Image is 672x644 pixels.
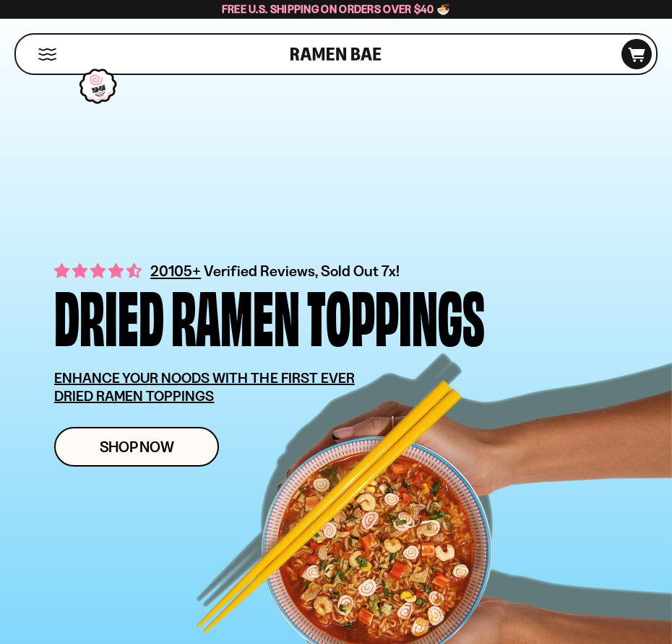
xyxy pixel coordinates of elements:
[204,262,400,280] span: Verified Reviews, Sold Out 7x!
[54,282,164,348] div: Dried
[54,369,355,405] u: ENHANCE YOUR NOODS WITH THE FIRST EVER DRIED RAMEN TOPPINGS
[307,282,485,348] div: Toppings
[150,260,201,282] span: 20105+
[222,2,451,16] span: Free U.S. Shipping on Orders over $40 🍜
[100,439,174,454] span: Shop Now
[171,282,300,348] div: Ramen
[38,48,57,61] button: Mobile Menu Trigger
[54,427,219,467] a: Shop Now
